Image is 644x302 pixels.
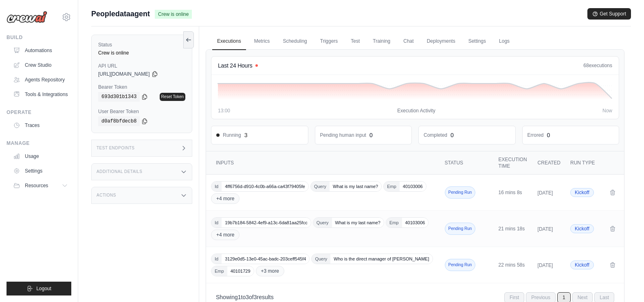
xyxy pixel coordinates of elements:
[206,151,442,175] th: Inputs
[533,151,565,175] th: Created
[445,259,476,271] span: Pending Run
[384,182,400,191] span: Emp
[222,182,308,191] span: 4ff6756d-d910-4c0b-a66a-ca43f79405fe
[155,10,192,19] span: Crew is online
[249,33,275,50] a: Metrics
[160,93,185,101] a: Reset Token
[97,169,142,174] h3: Additional Details
[602,107,612,114] span: Now
[313,218,332,228] span: Query
[570,160,595,166] span: Run Type
[222,218,310,228] span: 19b7b184-5842-4ef9-a13c-6da81aa25fcc
[386,218,402,228] span: Emp
[36,285,51,292] span: Logout
[330,182,381,191] span: What is my last name?
[218,61,252,70] h4: Last 24 Hours
[211,254,222,264] span: Id
[547,131,550,139] div: 0
[10,164,71,177] a: Settings
[320,132,366,138] dd: Pending human input
[10,59,71,72] a: Crew Studio
[211,193,240,204] span: +4 more
[10,88,71,101] a: Tools & Integrations
[528,132,544,138] dd: Errored
[97,193,116,198] h3: Actions
[227,266,254,276] span: 40101729
[10,179,71,192] button: Resources
[211,182,222,191] span: Id
[10,44,71,57] a: Automations
[445,160,464,166] span: Status
[211,266,227,276] span: Emp
[222,254,309,264] span: 3129e0d5-13e0-45ac-badc-203ceff545f4
[369,131,373,139] div: 0
[211,218,222,228] span: Id
[422,33,460,50] a: Deployments
[278,33,312,50] a: Scheduling
[218,107,230,114] span: 13:00
[7,11,47,23] img: Logo
[451,131,454,139] div: 0
[98,116,140,126] code: d0af8bfdecb8
[332,218,384,228] span: What is my last name?
[346,33,365,50] a: Test
[499,189,528,196] div: 16 mins 8s
[494,33,514,50] a: Logs
[538,226,553,232] time: [DATE]
[211,230,240,240] span: +4 more
[97,146,135,151] h3: Test Endpoints
[10,150,71,163] a: Usage
[312,254,330,264] span: Query
[244,131,248,139] div: 3
[25,182,48,189] span: Resources
[330,254,432,264] span: Who is the direct manager of [PERSON_NAME]
[538,190,553,196] time: [DATE]
[570,260,594,269] span: Kickoff
[254,294,257,300] span: 3
[10,119,71,132] a: Traces
[397,107,435,114] span: Execution Activity
[445,223,476,235] span: Pending Run
[603,263,644,302] iframe: Chat Widget
[499,262,528,268] div: 22 mins 58s
[402,218,429,228] span: 40103006
[499,225,528,232] div: 21 mins 18s
[538,263,553,268] time: [DATE]
[212,33,246,50] a: Executions
[570,188,594,197] span: Kickoff
[246,294,249,300] span: 3
[7,140,71,147] div: Manage
[398,33,418,50] a: Chat
[98,63,185,69] label: API URL
[400,182,426,191] span: 40103006
[98,50,185,56] div: Crew is online
[315,33,343,50] a: Triggers
[98,108,185,115] label: User Bearer Token
[464,33,491,50] a: Settings
[7,109,71,116] div: Operate
[445,186,476,199] span: Pending Run
[494,151,533,175] th: Execution Time
[256,266,284,276] span: +3 more
[368,33,395,50] a: Training
[311,182,330,191] span: Query
[583,63,589,68] span: 68
[587,8,631,20] button: Get Support
[91,8,150,20] span: Peopledataagent
[7,282,71,295] button: Logout
[424,132,447,138] dd: Completed
[98,84,185,90] label: Bearer Token
[216,293,274,301] p: Showing to of results
[570,224,594,233] span: Kickoff
[98,42,185,48] label: Status
[238,294,241,300] span: 1
[216,132,241,138] span: Running
[7,34,71,41] div: Build
[583,62,612,69] div: executions
[10,73,71,86] a: Agents Repository
[98,71,150,77] span: [URL][DOMAIN_NAME]
[98,92,140,102] code: 693d301b1343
